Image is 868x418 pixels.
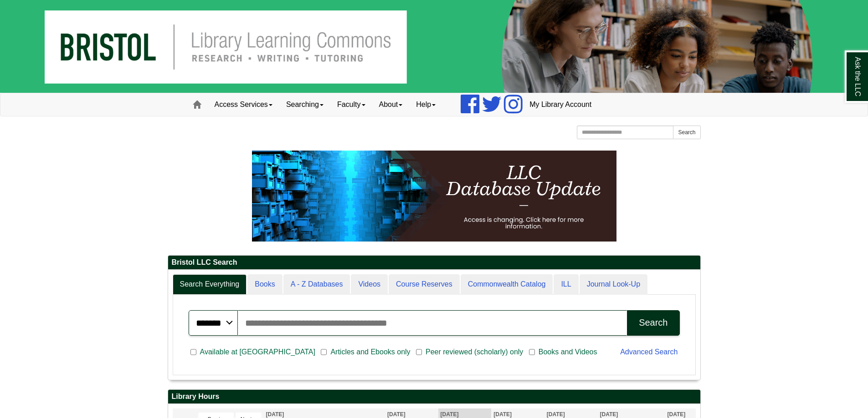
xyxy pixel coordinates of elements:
span: [DATE] [547,411,565,418]
span: Peer reviewed (scholarly) only [422,347,527,358]
a: Journal Look-Up [580,274,647,295]
img: HTML tutorial [252,151,616,242]
span: Articles and Ebooks only [327,347,414,358]
span: [DATE] [387,411,406,418]
input: Books and Videos [529,348,535,356]
a: About [372,93,410,116]
span: [DATE] [441,411,459,418]
a: Commonwealth Catalog [461,274,553,295]
div: Search [639,317,668,328]
button: Search [673,126,700,139]
span: [DATE] [266,411,284,418]
a: ILL [554,274,578,295]
input: Available at [GEOGRAPHIC_DATA] [190,348,196,356]
span: [DATE] [668,411,686,418]
a: A - Z Databases [283,274,350,295]
a: My Library Account [523,93,598,116]
a: Access Services [208,93,279,116]
input: Articles and Ebooks only [321,348,327,356]
a: Course Reserves [389,274,460,295]
a: Searching [279,93,330,116]
span: [DATE] [493,411,512,418]
a: Advanced Search [620,348,678,356]
h2: Library Hours [168,390,700,404]
a: Books [247,274,282,295]
h2: Bristol LLC Search [168,256,700,270]
button: Search [627,310,679,336]
span: Books and Videos [535,347,601,358]
a: Faculty [330,93,372,116]
span: [DATE] [600,411,618,418]
span: Available at [GEOGRAPHIC_DATA] [196,347,319,358]
input: Peer reviewed (scholarly) only [416,348,422,356]
a: Help [409,93,442,116]
a: Search Everything [173,274,247,295]
a: Videos [351,274,388,295]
